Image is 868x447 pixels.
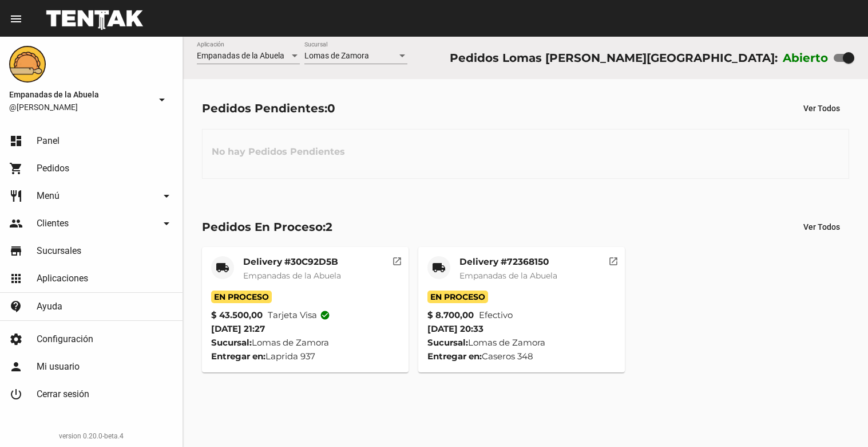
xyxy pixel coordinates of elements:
[9,134,23,148] mat-icon: dashboard
[427,350,616,363] div: Caseros 348
[37,245,81,257] span: Sucursales
[160,217,173,230] mat-icon: arrow_drop_down
[37,273,88,284] span: Aplicaciones
[9,360,23,374] mat-icon: person
[9,272,23,285] mat-icon: apps
[197,51,284,60] span: Empanadas de la Abuela
[9,430,173,442] div: version 0.20.0-beta.4
[9,189,23,203] mat-icon: restaurant
[304,51,369,60] span: Lomas de Zamora
[459,256,557,268] mat-card-title: Delivery #72368150
[794,217,849,237] button: Ver Todos
[268,308,330,322] span: Tarjeta visa
[427,291,488,303] span: En Proceso
[37,135,60,147] span: Panel
[320,310,330,320] mat-icon: check_circle
[427,337,468,348] strong: Sucursal:
[427,323,483,334] span: [DATE] 20:33
[803,222,840,232] span: Ver Todos
[9,101,150,113] span: @[PERSON_NAME]
[37,389,89,400] span: Cerrar sesión
[479,308,513,322] span: Efectivo
[243,256,341,268] mat-card-title: Delivery #30C92D5B
[9,12,23,26] mat-icon: menu
[450,49,778,67] div: Pedidos Lomas [PERSON_NAME][GEOGRAPHIC_DATA]:
[9,300,23,313] mat-icon: contact_support
[803,104,840,113] span: Ver Todos
[427,336,616,350] div: Lomas de Zamora
[783,49,829,67] label: Abierto
[216,261,229,275] mat-icon: local_shipping
[211,350,399,363] div: Laprida 937
[9,244,23,258] mat-icon: store
[203,135,354,169] h3: No hay Pedidos Pendientes
[432,261,446,275] mat-icon: local_shipping
[211,323,265,334] span: [DATE] 21:27
[459,270,557,281] span: Empanadas de la Abuela
[9,217,23,230] mat-icon: people
[9,162,23,175] mat-icon: shopping_cart
[427,308,474,322] strong: $ 8.700,00
[608,254,619,265] mat-icon: open_in_new
[392,254,402,265] mat-icon: open_in_new
[37,190,60,202] span: Menú
[211,308,263,322] strong: $ 43.500,00
[37,163,69,174] span: Pedidos
[202,218,332,236] div: Pedidos En Proceso:
[820,401,857,436] iframe: chat widget
[37,301,62,312] span: Ayuda
[160,189,173,203] mat-icon: arrow_drop_down
[155,93,169,107] mat-icon: arrow_drop_down
[37,361,80,372] span: Mi usuario
[427,351,482,362] strong: Entregar en:
[9,88,150,101] span: Empanadas de la Abuela
[326,220,332,234] span: 2
[211,336,399,350] div: Lomas de Zamora
[794,98,849,119] button: Ver Todos
[327,101,335,115] span: 0
[243,270,341,281] span: Empanadas de la Abuela
[37,334,93,345] span: Configuración
[9,387,23,401] mat-icon: power_settings_new
[37,218,69,229] span: Clientes
[9,46,46,83] img: f0136945-ed32-4f7c-91e3-a375bc4bb2c5.png
[211,351,265,362] strong: Entregar en:
[9,332,23,346] mat-icon: settings
[211,291,272,303] span: En Proceso
[202,99,335,117] div: Pedidos Pendientes:
[211,337,252,348] strong: Sucursal:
